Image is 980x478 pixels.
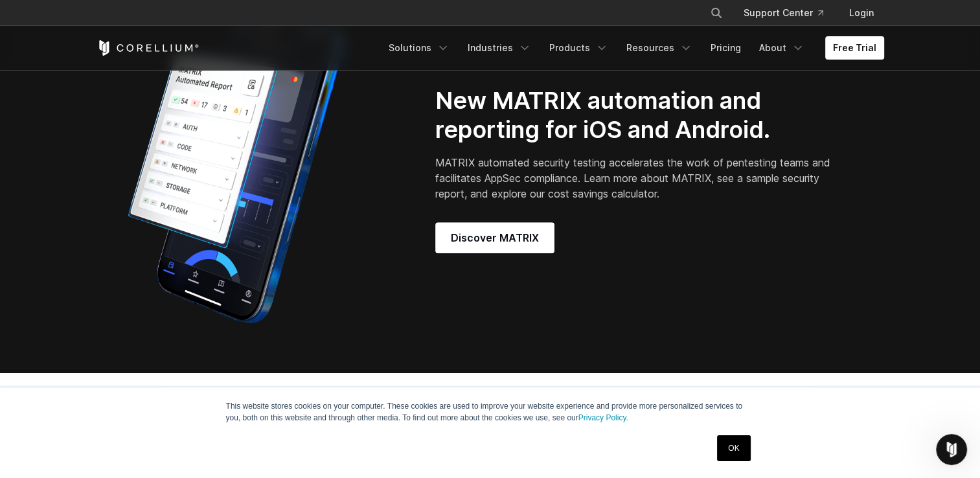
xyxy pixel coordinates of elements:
[381,36,884,60] div: Navigation Menu
[226,400,755,424] p: This website stores cookies on your computer. These cookies are used to improve your website expe...
[578,413,628,422] a: Privacy Policy.
[703,36,749,60] a: Pricing
[435,86,835,144] h2: New MATRIX automation and reporting for iOS and Android.
[619,36,700,60] a: Resources
[435,155,835,201] p: MATRIX automated security testing accelerates the work of pentesting teams and facilitates AppSec...
[717,435,750,461] a: OK
[97,40,199,56] a: Corellium Home
[460,36,539,60] a: Industries
[694,1,884,25] div: Navigation Menu
[936,434,967,465] iframe: Intercom live chat
[733,1,834,25] a: Support Center
[381,36,457,60] a: Solutions
[541,36,616,60] a: Products
[751,36,812,60] a: About
[451,230,539,245] span: Discover MATRIX
[825,36,884,60] a: Free Trial
[705,1,728,25] button: Search
[839,1,884,25] a: Login
[97,8,375,332] img: Corellium_MATRIX_Hero_1_1x
[435,222,554,253] a: Discover MATRIX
